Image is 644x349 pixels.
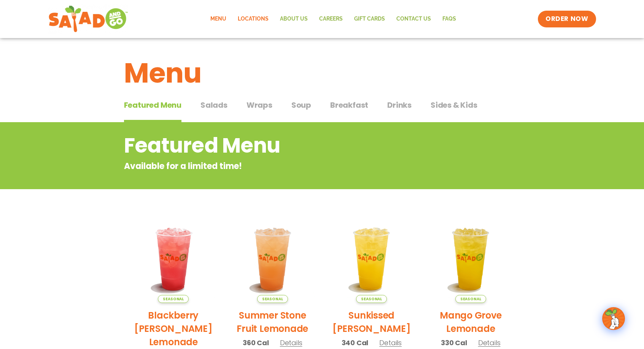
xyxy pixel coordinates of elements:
[441,338,467,348] span: 330 Cal
[48,4,129,34] img: new-SAG-logo-768×292
[431,99,477,111] span: Sides & Kids
[130,215,218,303] img: Product photo for Blackberry Bramble Lemonade
[229,215,316,303] img: Product photo for Summer Stone Fruit Lemonade
[348,10,391,28] a: GIFT CARDS
[130,309,218,349] h2: Blackberry [PERSON_NAME] Lemonade
[124,99,181,111] span: Featured Menu
[158,295,189,303] span: Seasonal
[478,338,501,347] span: Details
[545,14,588,24] span: ORDER NOW
[257,295,288,303] span: Seasonal
[274,10,313,28] a: About Us
[328,215,416,303] img: Product photo for Sunkissed Yuzu Lemonade
[291,99,311,111] span: Soup
[229,309,316,335] h2: Summer Stone Fruit Lemonade
[313,10,348,28] a: Careers
[330,99,368,111] span: Breakfast
[243,338,269,348] span: 360 Cal
[328,309,416,335] h2: Sunkissed [PERSON_NAME]
[387,99,412,111] span: Drinks
[205,10,232,28] a: Menu
[427,215,515,303] img: Product photo for Mango Grove Lemonade
[455,295,486,303] span: Seasonal
[391,10,437,28] a: Contact Us
[124,97,520,123] div: Tabbed content
[200,99,227,111] span: Salads
[280,338,302,347] span: Details
[437,10,462,28] a: FAQs
[427,309,515,335] h2: Mango Grove Lemonade
[246,99,272,111] span: Wraps
[232,10,274,28] a: Locations
[538,11,596,27] a: ORDER NOW
[603,308,624,329] img: wpChatIcon
[124,53,520,94] h1: Menu
[342,338,369,348] span: 340 Cal
[205,10,462,28] nav: Menu
[124,130,459,161] h2: Featured Menu
[356,295,387,303] span: Seasonal
[124,160,459,172] p: Available for a limited time!
[379,338,402,347] span: Details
